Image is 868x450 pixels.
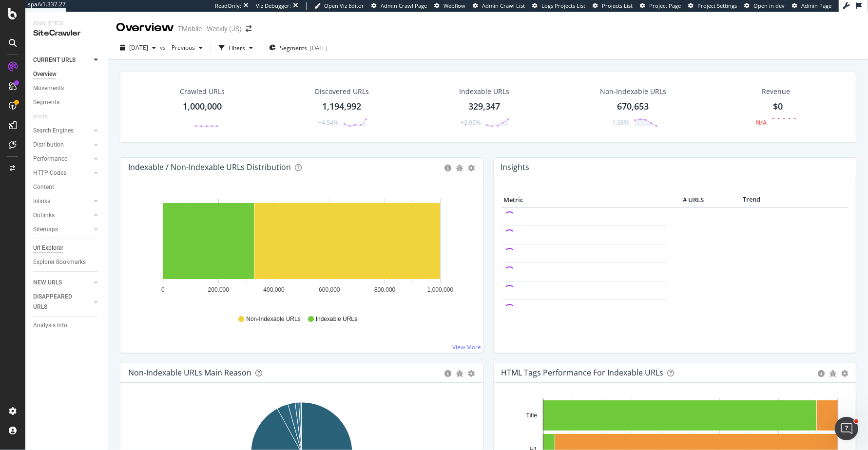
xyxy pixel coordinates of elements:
div: Non-Indexable URLs [600,87,666,96]
span: Indexable URLs [316,315,357,323]
div: Search Engines [33,126,74,136]
a: View More [453,343,482,351]
a: Open in dev [744,2,785,10]
div: HTTP Codes [33,168,66,178]
div: Overview [33,69,57,79]
span: Previous [168,43,195,52]
a: DISAPPEARED URLS [33,292,91,312]
button: Filters [215,40,257,56]
div: Indexable URLs [459,87,509,96]
div: Movements [33,83,64,94]
a: Performance [33,154,91,164]
a: Logs Projects List [532,2,585,10]
span: $0 [773,100,783,112]
iframe: Intercom live chat [835,417,858,440]
span: vs [160,43,168,52]
div: SiteCrawler [33,28,100,39]
text: 200,000 [208,286,230,293]
div: N/A [756,118,767,127]
a: Content [33,182,101,192]
a: Webflow [434,2,465,10]
a: Sitemaps [33,225,91,235]
div: Analysis Info [33,320,67,331]
div: -1.38% [610,118,629,127]
div: Sitemaps [33,225,58,235]
a: Open Viz Editor [314,2,364,10]
div: Segments [33,97,59,108]
a: Overview [33,69,101,79]
text: 800,000 [374,286,396,293]
div: circle-info [818,370,825,377]
a: Outlinks [33,210,91,221]
span: Webflow [444,2,465,9]
div: circle-info [445,370,452,377]
a: CURRENT URLS [33,55,91,65]
a: Admin Crawl List [473,2,525,10]
div: Url Explorer [33,243,63,253]
div: Analytics [33,19,100,28]
div: TMobile - Weekly (JS) [178,24,242,34]
a: Admin Crawl Page [371,2,427,10]
div: +4.54% [318,118,338,127]
div: Inlinks [33,196,50,206]
span: Admin Crawl List [482,2,525,9]
div: arrow-right-arrow-left [246,25,251,32]
div: gear [468,165,475,171]
div: Explorer Bookmarks [33,257,86,267]
text: 0 [161,286,165,293]
a: Analysis Info [33,320,101,331]
div: 329,347 [468,100,500,113]
div: HTML Tags Performance for Indexable URLs [502,368,664,377]
a: HTTP Codes [33,168,91,178]
div: Performance [33,154,67,164]
div: Content [33,182,54,192]
div: Discovered URLs [315,87,369,96]
a: Project Settings [688,2,737,10]
button: Segments[DATE] [265,40,331,56]
div: bug [457,165,463,171]
text: Title [526,412,537,419]
a: Admin Page [792,2,831,10]
a: Distribution [33,140,91,150]
span: Projects List [602,2,633,9]
span: Non-Indexable URLs [246,315,300,323]
div: gear [468,370,475,377]
div: 1,000,000 [183,100,222,113]
div: bug [457,370,463,377]
th: # URLS [667,193,706,207]
div: 1,194,992 [322,100,361,113]
div: +2.95% [461,118,481,127]
a: Projects List [593,2,633,10]
span: 2025 Sep. 12th [129,43,148,52]
button: Previous [168,40,207,56]
text: 600,000 [319,286,340,293]
div: Non-Indexable URLs Main Reason [128,368,251,377]
div: 670,653 [617,100,649,113]
span: Admin Page [801,2,831,9]
div: Filters [229,44,245,52]
div: Outlinks [33,210,55,221]
div: Visits [33,112,48,122]
div: ReadOnly: [215,2,241,10]
div: circle-info [445,165,452,171]
a: NEW URLS [33,278,91,288]
th: Metric [502,193,668,207]
h4: Insights [501,161,530,174]
div: [DATE] [310,44,328,52]
div: Viz Debugger: [256,2,291,10]
span: Revenue [762,87,791,96]
a: Movements [33,83,101,94]
span: Admin Crawl Page [381,2,427,9]
div: Indexable / Non-Indexable URLs Distribution [128,162,291,172]
div: NEW URLS [33,278,62,288]
span: Project Settings [697,2,737,9]
a: Inlinks [33,196,91,206]
text: 400,000 [263,286,285,293]
div: Distribution [33,140,64,150]
span: Project Page [649,2,681,9]
a: Project Page [640,2,681,10]
div: CURRENT URLS [33,55,76,65]
div: gear [841,370,848,377]
div: Overview [116,19,174,36]
div: A chart. [128,193,475,306]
